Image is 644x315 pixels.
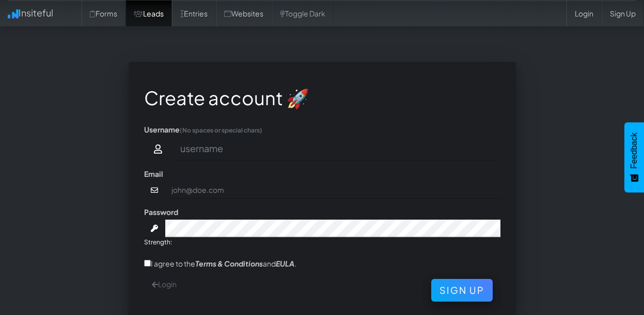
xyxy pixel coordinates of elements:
[144,258,296,269] label: I agree to the and .
[172,1,216,26] a: Entries
[180,126,262,134] small: (No spaces or special chars)
[165,181,500,199] input: john@doe.com
[144,88,500,108] h1: Create account 🚀
[152,279,177,289] a: Login
[195,259,263,268] a: Terms & Conditions
[630,132,639,169] span: Feedback
[125,1,172,26] a: Leads
[144,124,262,135] label: Username
[144,207,178,217] label: Password
[216,1,272,26] a: Websites
[82,1,125,26] a: Forms
[144,260,151,267] input: I agree to theTerms & ConditionsandEULA.
[272,1,334,26] a: Toggle Dark
[172,137,500,161] input: username
[624,122,644,192] button: Feedback - Show survey
[431,279,493,302] button: Sign Up
[276,259,294,268] a: EULA
[8,9,19,19] img: icon.png
[144,169,163,179] label: Email
[602,1,644,26] a: Sign Up
[567,1,602,26] a: Login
